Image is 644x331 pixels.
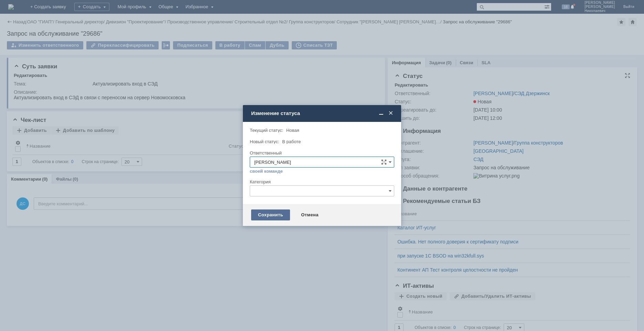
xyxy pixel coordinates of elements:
[282,139,301,144] span: В работе
[250,139,279,144] label: Новый статус:
[387,110,394,116] span: Закрыть
[378,110,385,116] span: Свернуть (Ctrl + M)
[250,180,393,184] div: Категория
[250,151,393,155] div: Ответственный
[381,159,387,165] span: Сложная форма
[286,128,299,133] span: Новая
[251,110,394,116] div: Изменение статуса
[250,169,283,174] a: своей команде
[250,128,283,133] label: Текущий статус:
